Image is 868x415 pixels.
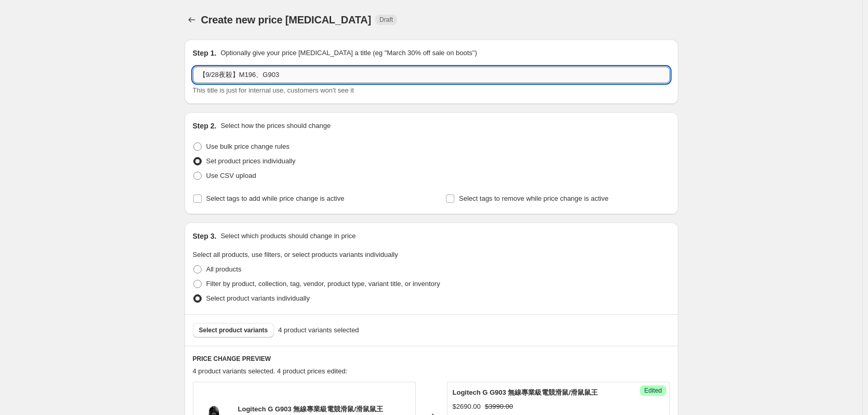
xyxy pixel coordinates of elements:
[193,48,217,58] h2: Step 1.
[379,16,393,24] span: Draft
[193,231,217,241] h2: Step 3.
[220,48,477,58] p: Optionally give your price [MEDICAL_DATA] a title (eg "March 30% off sale on boots")
[238,405,384,413] span: Logitech G G903 無線專業級電競滑鼠/滑鼠鼠王
[220,231,356,241] p: Select which products should change in price
[453,401,481,412] div: $2690.00
[278,325,359,335] span: 4 product variants selected
[644,386,662,395] span: Edited
[206,157,296,165] span: Set product prices individually
[453,388,598,396] span: Logitech G G903 無線專業級電競滑鼠/滑鼠鼠王
[206,294,310,302] span: Select product variants individually
[193,367,348,375] span: 4 product variants selected. 4 product prices edited:
[220,121,331,131] p: Select how the prices should change
[185,12,199,27] button: Price change jobs
[193,86,354,94] span: This title is just for internal use, customers won't see it
[206,194,345,202] span: Select tags to add while price change is active
[193,251,398,258] span: Select all products, use filters, or select products variants individually
[193,323,274,338] button: Select product variants
[193,121,217,131] h2: Step 2.
[206,172,256,179] span: Use CSV upload
[485,401,513,412] strike: $3990.00
[206,142,290,150] span: Use bulk price change rules
[459,194,609,202] span: Select tags to remove while price change is active
[193,355,670,363] h6: PRICE CHANGE PREVIEW
[206,265,242,273] span: All products
[201,14,372,25] span: Create new price [MEDICAL_DATA]
[206,280,440,288] span: Filter by product, collection, tag, vendor, product type, variant title, or inventory
[193,67,670,83] input: 30% off holiday sale
[199,326,268,334] span: Select product variants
